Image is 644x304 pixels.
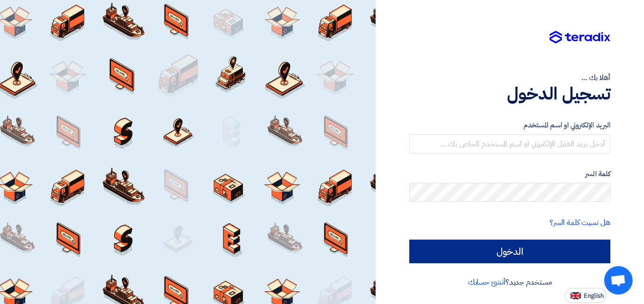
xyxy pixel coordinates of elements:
[550,31,610,44] img: Teradix logo
[409,120,610,131] label: البريد الإلكتروني او اسم المستخدم
[409,277,610,288] div: مستخدم جديد؟
[409,72,610,83] div: أهلا بك ...
[584,293,604,299] span: English
[409,134,610,153] input: أدخل بريد العمل الإلكتروني او اسم المستخدم الخاص بك ...
[550,217,610,228] a: هل نسيت كلمة السر؟
[565,288,607,303] button: English
[468,277,506,288] a: أنشئ حسابك
[409,83,610,104] h1: تسجيل الدخول
[409,240,610,263] input: الدخول
[604,266,633,295] div: Open chat
[570,292,581,299] img: en-US.png
[409,169,610,179] label: كلمة السر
